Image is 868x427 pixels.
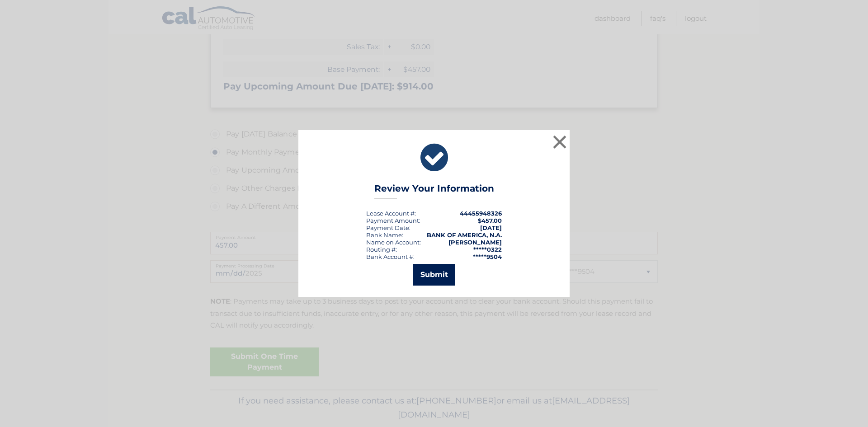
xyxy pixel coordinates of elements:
[448,239,502,246] strong: [PERSON_NAME]
[427,231,502,239] strong: BANK OF AMERICA, N.A.
[366,246,397,253] div: Routing #:
[366,231,403,239] div: Bank Name:
[366,224,410,231] div: :
[366,253,415,260] div: Bank Account #:
[478,217,502,224] span: $457.00
[366,210,416,217] div: Lease Account #:
[413,264,455,286] button: Submit
[460,210,502,217] strong: 44455948326
[480,224,502,231] span: [DATE]
[366,217,420,224] div: Payment Amount:
[366,224,409,231] span: Payment Date
[366,239,421,246] div: Name on Account:
[551,133,569,151] button: ×
[374,183,494,199] h3: Review Your Information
